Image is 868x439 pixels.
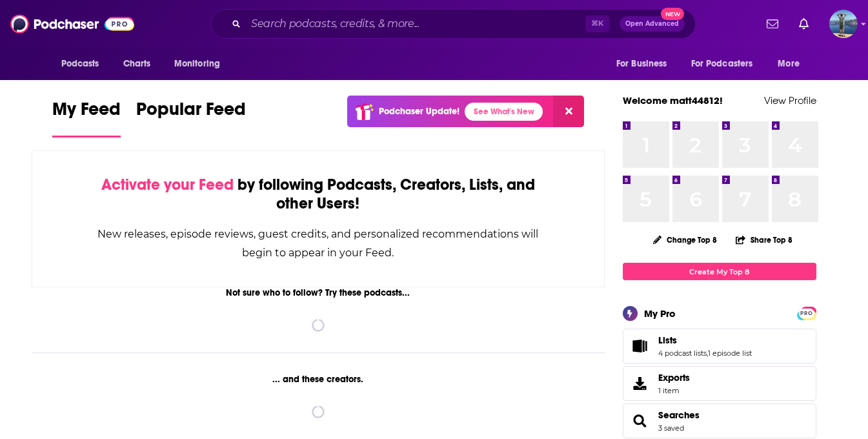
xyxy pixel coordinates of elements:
span: More [778,55,800,73]
div: by following Podcasts, Creators, Lists, and other Users! [97,176,540,213]
a: Lists [627,337,653,355]
a: Searches [627,412,653,430]
span: Monitoring [174,55,220,73]
span: Charts [123,55,151,73]
button: open menu [165,52,237,76]
span: Activate your Feed [101,175,234,194]
span: ⌘ K [585,15,609,32]
a: Charts [115,52,159,76]
div: New releases, episode reviews, guest credits, and personalized recommendations will begin to appe... [97,225,540,262]
a: Show notifications dropdown [794,13,814,35]
a: Exports [623,366,816,401]
button: Show profile menu [829,10,858,38]
span: PRO [799,309,814,318]
a: My Feed [52,98,121,138]
a: See What's New [465,103,543,121]
div: Not sure who to follow? Try these podcasts... [32,287,605,298]
a: Show notifications dropdown [762,13,783,35]
a: View Profile [764,94,816,107]
span: Podcasts [61,55,99,73]
div: ... and these creators. [32,374,605,385]
button: Change Top 8 [645,232,725,248]
button: open menu [52,52,116,76]
button: Open AdvancedNew [620,16,685,32]
a: 1 episode list [708,349,752,358]
img: User Profile [829,10,858,38]
span: Searches [623,403,816,438]
span: Logged in as matt44812 [829,10,858,38]
a: PRO [799,308,814,318]
button: open menu [769,52,816,76]
span: Exports [658,372,690,383]
span: Lists [658,334,677,346]
input: Search podcasts, credits, & more... [246,14,585,34]
button: Share Top 8 [735,227,793,252]
a: Searches [658,409,700,421]
span: Popular Feed [136,98,246,128]
span: 1 item [658,386,690,395]
span: Open Advanced [625,21,679,27]
span: , [707,349,708,358]
img: Podchaser - Follow, Share and Rate Podcasts [10,12,134,36]
span: New [661,8,684,20]
a: Create My Top 8 [623,263,816,280]
span: My Feed [52,98,121,128]
span: Exports [627,374,653,393]
a: 4 podcast lists [658,349,707,358]
p: Podchaser Update! [379,106,459,117]
button: open menu [607,52,683,76]
span: Lists [623,329,816,363]
a: Welcome matt44812! [623,94,723,107]
span: For Podcasters [691,55,753,73]
a: Lists [658,334,752,346]
a: Popular Feed [136,98,246,138]
div: My Pro [644,307,676,320]
button: open menu [683,52,772,76]
div: Search podcasts, credits, & more... [210,9,696,39]
a: 3 saved [658,424,684,433]
span: For Business [616,55,667,73]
